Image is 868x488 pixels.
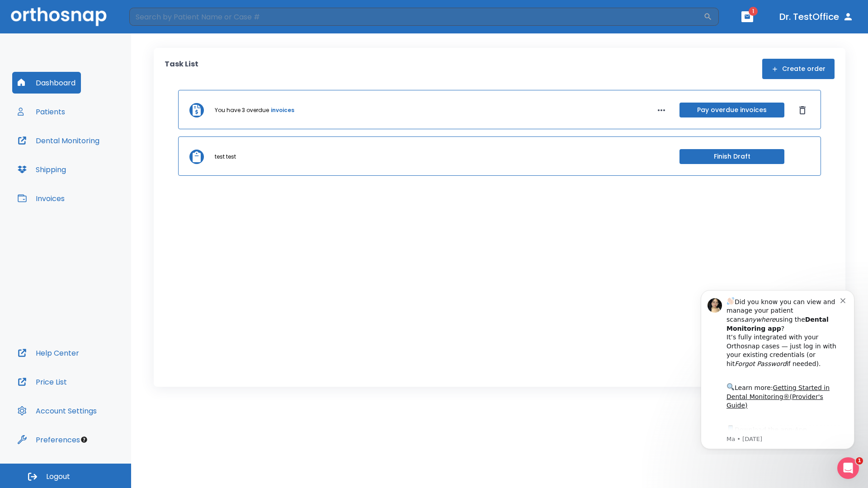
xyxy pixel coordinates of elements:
[12,159,71,180] button: Shipping
[12,101,71,122] button: Patients
[153,14,160,21] button: Dismiss notification
[39,144,120,160] a: App Store
[12,429,85,450] button: Preferences
[271,106,294,114] a: invoices
[46,472,70,482] span: Logout
[12,130,105,151] button: Dental Monitoring
[12,188,70,209] button: Invoices
[39,153,153,161] p: Message from Ma, sent 6w ago
[762,59,835,79] button: Create order
[687,282,868,455] iframe: Intercom notifications message
[215,153,236,161] p: test test
[12,72,81,94] button: Dashboard
[12,342,85,364] button: Help Center
[129,8,703,26] input: Search by Patient Name or Case #
[80,436,88,444] div: Tooltip anchor
[11,7,107,26] img: Orthosnap
[215,106,269,114] p: You have 3 overdue
[679,103,784,117] button: Pay overdue invoices
[165,59,198,79] p: Task List
[856,457,863,465] span: 1
[679,149,784,164] button: Finish Draft
[749,7,758,16] span: 1
[837,457,859,479] iframe: Intercom live chat
[776,9,857,25] button: Dr. TestOffice
[795,103,810,117] button: Dismiss
[12,400,102,422] button: Account Settings
[12,371,72,393] button: Price List
[39,142,153,188] div: Download the app: | ​ Let us know if you need help getting started!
